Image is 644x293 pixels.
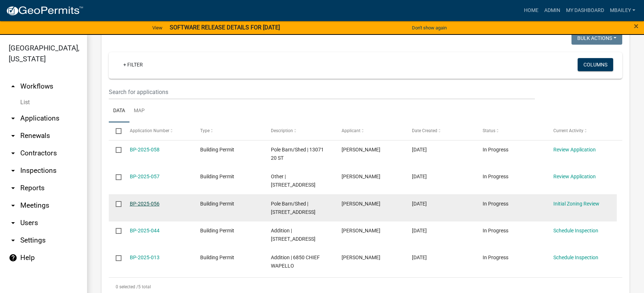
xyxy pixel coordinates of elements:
[553,128,583,133] span: Current Activity
[117,58,149,71] a: + Filter
[130,147,160,152] a: BP-2025-058
[342,128,360,133] span: Applicant
[116,284,138,289] span: 0 selected /
[200,174,234,179] span: Building Permit
[578,58,613,71] button: Columns
[634,22,639,30] button: Close
[9,149,17,158] i: arrow_drop_down
[412,228,427,233] span: 08/03/2025
[476,122,546,140] datatable-header-cell: Status
[334,122,405,140] datatable-header-cell: Applicant
[271,147,324,161] span: Pole Barn/Shed | 13071 20 ST
[9,82,17,91] i: arrow_drop_up
[200,228,234,233] span: Building Permit
[553,174,596,179] a: Review Application
[271,174,315,188] span: Other | 20683 BLUEGRASS RD
[9,201,17,210] i: arrow_drop_down
[130,255,160,260] a: BP-2025-013
[409,22,450,34] button: Don't show again
[9,166,17,175] i: arrow_drop_down
[9,114,17,123] i: arrow_drop_down
[271,128,293,133] span: Description
[546,122,617,140] datatable-header-cell: Current Activity
[483,147,508,152] span: In Progress
[563,4,607,17] a: My Dashboard
[130,228,160,233] a: BP-2025-044
[483,201,508,207] span: In Progress
[271,255,320,269] span: Addition | 6850 CHIEF WAPELLO
[483,228,508,233] span: In Progress
[200,255,234,260] span: Building Permit
[109,85,535,99] input: Search for applications
[200,147,234,152] span: Building Permit
[553,228,598,233] a: Schedule Inspection
[170,24,280,31] strong: SOFTWARE RELEASE DETAILS FOR [DATE]
[130,128,169,133] span: Application Number
[9,131,17,140] i: arrow_drop_down
[553,255,598,260] a: Schedule Inspection
[342,228,380,233] span: Richard Smith
[130,174,160,179] a: BP-2025-057
[412,174,427,179] span: 09/12/2025
[607,4,638,17] a: mbailey
[405,122,476,140] datatable-header-cell: Date Created
[553,201,599,207] a: Initial Zoning Review
[412,147,427,152] span: 09/15/2025
[123,122,193,140] datatable-header-cell: Application Number
[483,255,508,260] span: In Progress
[264,122,335,140] datatable-header-cell: Description
[271,228,315,242] span: Addition | 17930 87 ST
[412,201,427,207] span: 09/10/2025
[553,147,596,152] a: Review Application
[412,128,437,133] span: Date Created
[342,174,380,179] span: Ryanne Prochnow
[200,128,210,133] span: Type
[9,236,17,245] i: arrow_drop_down
[483,128,495,133] span: Status
[200,201,234,207] span: Building Permit
[342,147,380,152] span: Elaine Patrick
[342,255,380,260] span: Susan Dudley
[9,184,17,192] i: arrow_drop_down
[521,4,541,17] a: Home
[109,99,129,123] a: Data
[412,255,427,260] span: 04/14/2025
[109,122,123,140] datatable-header-cell: Select
[342,201,380,207] span: Scot Bokhoven
[634,21,639,31] span: ×
[193,122,264,140] datatable-header-cell: Type
[271,201,315,215] span: Pole Barn/Shed | 11374 140 ST
[571,32,622,45] button: Bulk Actions
[130,201,160,207] a: BP-2025-056
[9,253,17,262] i: help
[149,22,165,34] a: View
[541,4,563,17] a: Admin
[9,219,17,227] i: arrow_drop_down
[483,174,508,179] span: In Progress
[129,99,149,123] a: Map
